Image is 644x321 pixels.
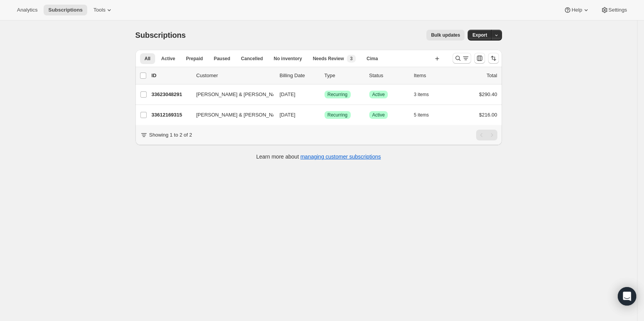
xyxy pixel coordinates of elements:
span: Settings [609,7,627,13]
span: Help [571,7,582,13]
p: Showing 1 to 2 of 2 [149,131,192,139]
span: Cancelled [241,56,263,62]
span: $290.40 [479,91,497,97]
span: Subscriptions [135,31,186,39]
p: Status [369,72,408,79]
p: ID [152,72,190,79]
div: Items [414,72,453,79]
button: Create new view [431,53,443,64]
span: No inventory [274,56,302,62]
button: Tools [89,5,118,15]
span: Active [372,112,385,118]
span: Recurring [328,91,348,98]
button: Bulk updates [426,30,465,41]
p: Total [487,72,497,79]
div: Type [325,72,363,79]
span: Active [161,56,175,62]
button: Sort the results [488,53,499,64]
p: Learn more about [256,153,381,160]
button: Settings [596,5,632,15]
span: Subscriptions [48,7,83,13]
button: Help [559,5,594,15]
div: Open Intercom Messenger [618,287,636,306]
span: $216.00 [479,112,497,118]
span: [DATE] [280,91,296,97]
p: Billing Date [280,72,318,79]
span: 3 [350,56,353,62]
span: Needs Review [313,56,344,62]
div: 33612169315[PERSON_NAME] & [PERSON_NAME]/[PERSON_NAME][DATE]SuccessRecurringSuccessActive5 items$... [152,110,497,120]
span: [PERSON_NAME] & [PERSON_NAME]/[PERSON_NAME] [196,111,328,119]
button: [PERSON_NAME] & [PERSON_NAME] [192,88,269,101]
span: [DATE] [280,112,296,118]
button: [PERSON_NAME] & [PERSON_NAME]/[PERSON_NAME] [192,109,269,121]
button: 5 items [414,110,438,120]
span: 3 items [414,91,429,98]
button: Export [468,30,492,41]
span: [PERSON_NAME] & [PERSON_NAME] [196,91,285,98]
span: Cima [367,56,378,62]
div: 33623048291[PERSON_NAME] & [PERSON_NAME][DATE]SuccessRecurringSuccessActive3 items$290.40 [152,89,497,100]
span: Recurring [328,112,348,118]
span: Export [472,32,487,38]
nav: Pagination [476,130,497,140]
button: Subscriptions [44,5,87,15]
span: Bulk updates [431,32,460,38]
span: Tools [93,7,105,13]
span: Prepaid [186,56,203,62]
button: 3 items [414,89,438,100]
p: 33623048291 [152,91,190,98]
button: Customize table column order and visibility [474,53,485,64]
span: Active [372,91,385,98]
span: 5 items [414,112,429,118]
p: Customer [196,72,274,79]
a: managing customer subscriptions [300,154,381,160]
span: All [145,56,150,62]
button: Analytics [12,5,42,15]
button: Search and filter results [453,53,471,64]
span: Paused [214,56,230,62]
span: Analytics [17,7,37,13]
div: IDCustomerBilling DateTypeStatusItemsTotal [152,72,497,79]
p: 33612169315 [152,111,190,119]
